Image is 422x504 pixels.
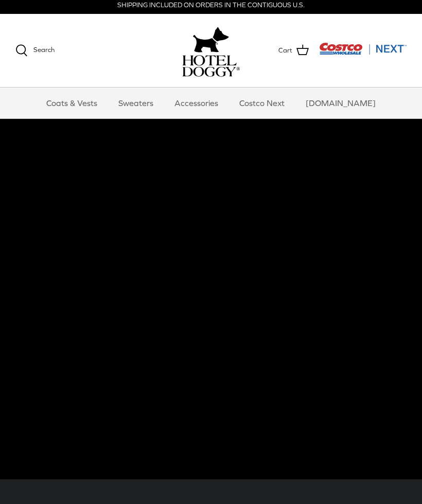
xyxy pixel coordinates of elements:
span: Search [33,46,55,54]
img: hoteldoggycom [182,55,240,77]
a: hoteldoggy.com hoteldoggycom [182,24,240,77]
img: hoteldoggy.com [193,24,229,55]
a: Sweaters [109,88,163,118]
a: Accessories [165,88,227,118]
a: Costco Next [230,88,294,118]
a: [DOMAIN_NAME] [296,88,385,118]
a: Visit Costco Next [319,49,407,57]
img: Costco Next [319,42,407,55]
a: Cart [278,44,309,57]
span: Cart [278,45,292,56]
a: Coats & Vests [37,88,107,118]
a: Search [15,44,55,57]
